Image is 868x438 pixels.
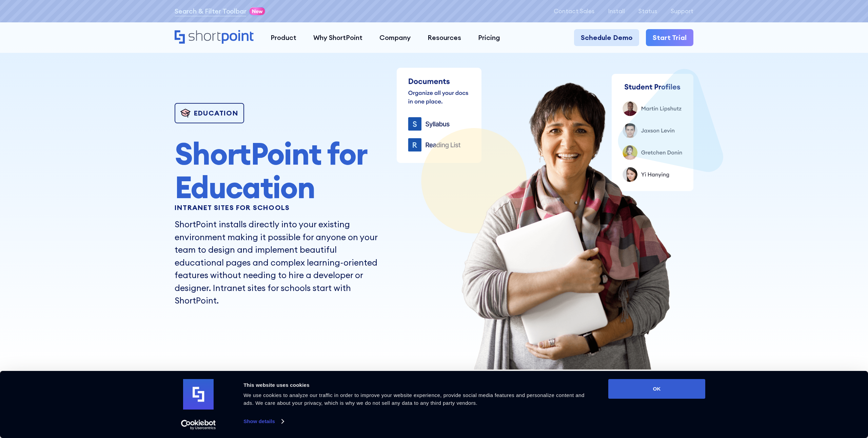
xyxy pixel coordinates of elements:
[175,204,385,211] h2: INTRANET SITES FOR SCHOOLS
[419,29,470,46] a: Resources
[243,381,593,389] div: This website uses cookies
[671,8,693,15] a: Support
[371,29,419,46] a: Company
[169,420,228,430] a: Usercentrics Cookiebot - opens in a new window
[574,29,639,46] a: Schedule Demo
[243,416,283,426] a: Show details
[243,392,585,406] span: We use cookies to analyze our traffic in order to improve your website experience, provide social...
[194,110,238,117] div: Education
[271,33,296,43] div: Product
[608,379,705,399] button: OK
[313,33,362,43] div: Why ShortPoint
[554,8,594,15] a: Contact Sales
[470,29,509,46] a: Pricing
[415,68,718,370] img: Intranet Sites for Schools
[428,33,461,43] div: Resources
[638,8,657,15] a: Status
[379,33,411,43] div: Company
[175,30,254,45] a: Home
[183,379,214,410] img: logo
[608,8,625,15] a: Install
[478,33,500,43] div: Pricing
[305,29,371,46] a: Why ShortPoint
[175,6,246,16] a: Search & Filter Toolbar
[397,68,481,163] img: intranet sites for schools
[175,137,385,204] h1: ShortPoint for Education
[175,218,385,307] p: ShortPoint installs directly into your existing environment making it possible for anyone on your...
[646,29,693,46] a: Start Trial
[262,29,305,46] a: Product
